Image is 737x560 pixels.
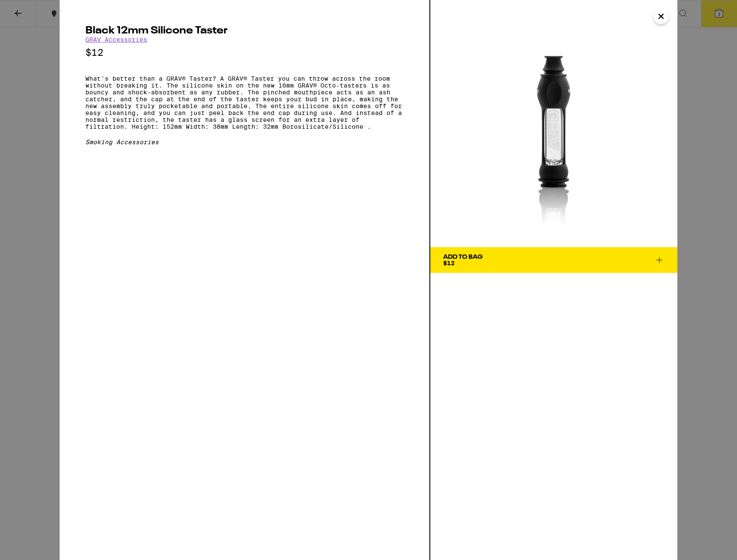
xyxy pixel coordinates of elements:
[443,254,483,260] div: Add To Bag
[85,75,404,130] p: What's better than a GRAV® Taster? A GRAV® Taster you can throw across the room without breaking ...
[5,6,62,13] span: Hi. Need any help?
[430,247,677,273] button: Add To Bag$12
[443,260,455,266] span: $12
[85,47,404,58] p: $12
[85,36,147,43] a: GRAV Accessories
[85,139,404,145] div: Smoking Accessories
[85,26,404,36] h2: Black 12mm Silicone Taster
[653,9,669,24] button: Close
